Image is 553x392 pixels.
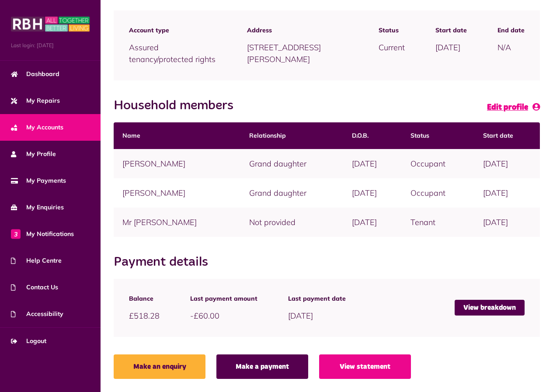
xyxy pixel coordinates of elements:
span: Accessibility [11,309,63,319]
td: [DATE] [474,208,540,237]
span: My Repairs [11,96,60,105]
a: View statement [319,354,411,379]
span: Address [247,26,348,35]
span: Status [379,26,405,35]
td: [DATE] [343,178,402,208]
td: [DATE] [474,178,540,208]
span: My Notifications [11,229,74,239]
span: Last payment amount [190,294,257,303]
span: My Enquiries [11,203,64,212]
td: [DATE] [474,149,540,178]
span: [STREET_ADDRESS][PERSON_NAME] [247,42,321,64]
span: [DATE] [288,311,313,321]
td: Not provided [240,208,344,237]
h2: Household members [114,98,242,114]
span: Logout [11,336,46,346]
span: N/A [497,42,511,52]
span: Assured tenancy/protected rights [129,42,216,64]
td: Occupant [402,149,474,178]
a: Edit profile [487,101,540,114]
td: Grand daughter [240,178,344,208]
td: [DATE] [343,208,402,237]
td: Tenant [402,208,474,237]
th: Status [402,122,474,149]
span: My Accounts [11,123,63,132]
a: Make an enquiry [114,354,205,379]
span: Dashboard [11,69,59,79]
a: View breakdown [455,300,525,316]
td: Mr [PERSON_NAME] [114,208,240,237]
span: My Payments [11,176,66,185]
span: 3 [11,229,21,239]
span: Edit profile [487,104,528,111]
span: Start date [435,26,467,35]
span: Last login: [DATE] [11,42,90,49]
span: My Profile [11,149,56,159]
a: Make a payment [216,354,308,379]
th: Start date [474,122,540,149]
td: [PERSON_NAME] [114,178,240,208]
img: MyRBH [11,15,90,33]
th: D.O.B. [343,122,402,149]
span: Help Centre [11,256,62,265]
span: [DATE] [435,42,460,52]
th: Relationship [240,122,344,149]
span: Account type [129,26,216,35]
td: [PERSON_NAME] [114,149,240,178]
span: Current [379,42,405,52]
th: Name [114,122,240,149]
span: -£60.00 [190,311,219,321]
span: £518.28 [129,311,160,321]
h2: Payment details [114,254,217,270]
span: Balance [129,294,160,303]
td: [DATE] [343,149,402,178]
span: Last payment date [288,294,346,303]
td: Occupant [402,178,474,208]
td: Grand daughter [240,149,344,178]
span: End date [497,26,525,35]
span: Contact Us [11,283,58,292]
